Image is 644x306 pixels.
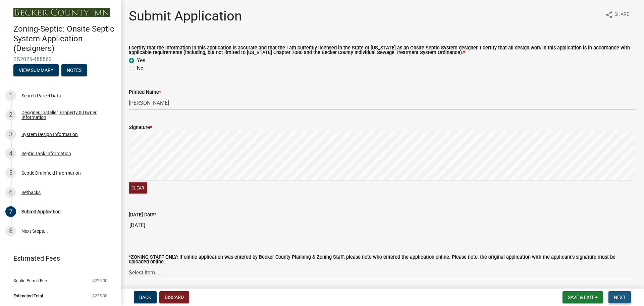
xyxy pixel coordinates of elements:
[5,187,16,198] div: 6
[21,190,41,195] div: Setbacks
[5,129,16,140] div: 3
[137,56,145,64] label: Yes
[129,182,147,193] button: Clear
[605,11,613,19] i: share
[13,64,59,76] button: View Summary
[13,8,110,17] img: Becker County, Minnesota
[129,46,636,55] label: I certify that the information in this application is accurate and that the I am currently licens...
[5,206,16,217] div: 7
[5,110,16,120] div: 2
[614,295,626,300] span: Next
[13,294,43,298] span: Estimated Total
[129,255,636,265] label: *ZONING STAFF ONLY: If online application was entered by Becker County Planning & Zoning Staff, p...
[13,68,59,73] wm-modal-confirm: Summary
[5,252,110,265] a: Estimated Fees
[92,294,107,298] span: $225.00
[134,291,157,303] button: Back
[21,151,71,156] div: Septic Tank Information
[21,110,110,120] div: Designer, Installer, Property & Owner Information
[5,226,16,236] div: 8
[5,148,16,159] div: 4
[13,24,115,53] h4: Zoning-Septic: Onsite Septic System Application (Designers)
[92,278,107,283] span: $225.00
[608,291,631,303] button: Next
[21,171,81,175] div: Septic Drainfield Information
[129,125,152,130] label: Signature
[13,56,107,62] span: SS2025-488862
[21,93,61,98] div: Search Parcel Data
[13,278,47,283] span: Septic Permit Fee
[139,295,151,300] span: Back
[159,291,189,303] button: Discard
[137,64,144,73] label: No
[568,295,594,300] span: Save & Exit
[129,213,156,217] label: [DATE] Date
[614,11,629,19] span: Share
[129,90,161,95] label: Printed Name
[562,291,603,303] button: Save & Exit
[21,132,78,137] div: System Design Information
[61,68,87,73] wm-modal-confirm: Notes
[129,286,636,294] p: Please click NEXT for your application to be reviewed.
[5,168,16,178] div: 5
[61,64,87,76] button: Notes
[21,209,61,214] div: Submit Application
[129,8,242,24] h1: Submit Application
[5,90,16,101] div: 1
[600,8,635,21] button: shareShare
